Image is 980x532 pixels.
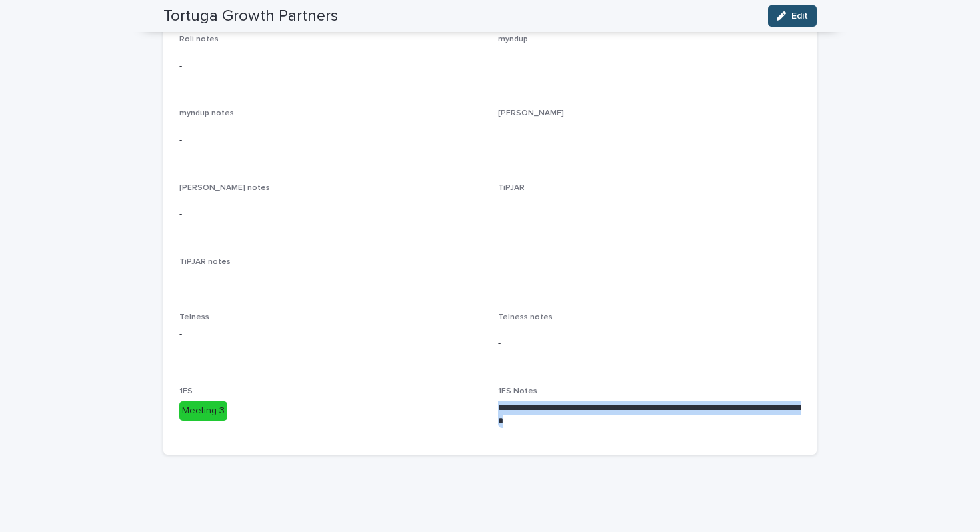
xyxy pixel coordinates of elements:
span: [PERSON_NAME] notes [179,184,270,192]
span: TiPJAR [498,184,525,192]
span: Edit [791,11,808,21]
span: myndup notes [179,109,234,117]
span: 1FS Notes [498,387,537,395]
p: - [179,59,482,73]
p: - [498,337,801,351]
h2: Tortuga Growth Partners [163,7,338,26]
span: Roli notes [179,35,219,43]
span: TiPJAR notes [179,258,231,266]
p: - [179,327,482,341]
p: - [179,133,482,147]
span: Telness notes [498,313,553,321]
span: Telness [179,313,209,321]
p: - [498,50,801,64]
div: Meeting 3 [179,401,227,421]
span: 1FS [179,387,193,395]
p: - [179,272,801,286]
p: - [498,198,801,212]
button: Edit [768,5,817,27]
p: - [179,207,482,221]
p: - [498,124,801,138]
span: [PERSON_NAME] [498,109,564,117]
span: myndup [498,35,528,43]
